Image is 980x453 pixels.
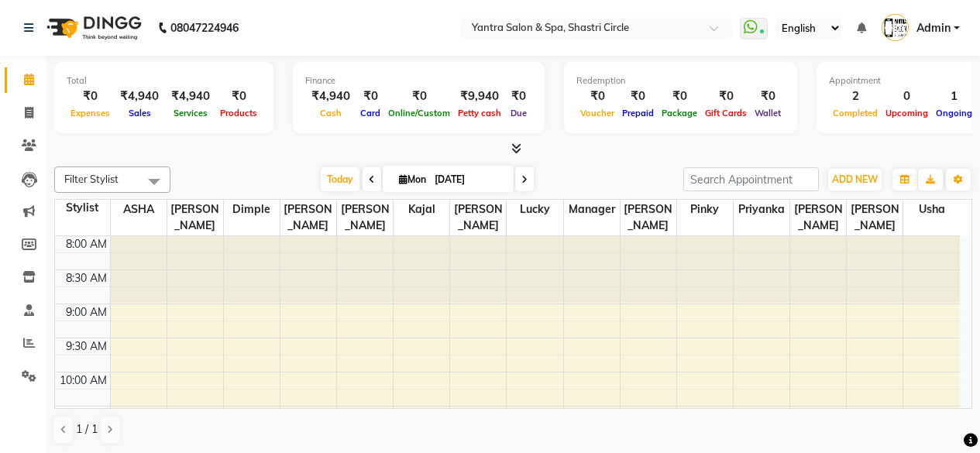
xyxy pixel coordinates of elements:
span: usha [903,200,960,219]
div: ₹0 [505,88,532,105]
div: ₹0 [701,88,751,105]
span: Priyanka [734,200,789,219]
span: Services [170,108,211,118]
span: Completed [829,108,882,118]
span: Due [507,108,531,118]
div: Finance [305,74,532,88]
div: ₹4,940 [114,88,165,105]
div: Total [67,74,261,88]
div: 8:00 AM [63,236,110,252]
span: [PERSON_NAME] [167,200,223,235]
div: ₹0 [658,88,701,105]
span: ADD NEW [832,173,878,185]
input: Search Appointment [683,167,819,191]
div: ₹0 [751,88,785,105]
button: ADD NEW [828,169,882,190]
div: ₹0 [384,88,454,105]
span: Ongoing [932,108,976,118]
span: [PERSON_NAME] [450,200,506,235]
span: Sales [125,108,155,118]
div: Redemption [576,74,785,88]
span: Card [356,108,384,118]
span: Package [658,108,701,118]
div: ₹0 [576,88,618,105]
span: Expenses [67,108,114,118]
div: 9:30 AM [63,338,110,355]
div: ₹0 [216,88,261,105]
div: ₹9,940 [454,88,505,105]
div: 0 [882,88,932,105]
span: Gift Cards [701,108,751,118]
div: ₹4,940 [165,88,216,105]
div: 2 [829,88,882,105]
div: 8:30 AM [63,270,110,287]
span: lucky [507,200,562,219]
div: ₹0 [356,88,384,105]
div: ₹0 [618,88,658,105]
div: 10:00 AM [57,372,110,389]
span: ASHA [111,200,167,219]
span: kajal [394,200,449,219]
span: Filter Stylist [64,173,119,185]
span: 1 / 1 [76,421,98,438]
span: Wallet [751,108,785,118]
div: Stylist [55,200,110,216]
div: 9:00 AM [63,304,110,321]
img: logo [40,6,146,50]
span: Mon [395,173,430,185]
span: Products [216,108,261,118]
span: Admin [916,20,951,36]
img: Admin [882,14,909,41]
div: 10:30 AM [57,407,110,423]
span: Pinky [677,200,733,219]
span: Petty cash [454,108,505,118]
div: ₹4,940 [305,88,356,105]
span: Cash [316,108,346,118]
span: Today [321,167,359,191]
span: [PERSON_NAME] [847,200,903,235]
b: 08047224946 [170,6,239,50]
span: Manager [564,200,620,219]
span: [PERSON_NAME] [621,200,676,235]
span: Dimple [224,200,280,219]
span: Online/Custom [384,108,454,118]
input: 2025-09-01 [430,168,507,191]
span: [PERSON_NAME] [790,200,846,235]
div: ₹0 [67,88,114,105]
span: Voucher [576,108,618,118]
span: [PERSON_NAME] [337,200,393,235]
span: Upcoming [882,108,932,118]
div: 1 [932,88,976,105]
span: Prepaid [618,108,658,118]
span: [PERSON_NAME] [280,200,336,235]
